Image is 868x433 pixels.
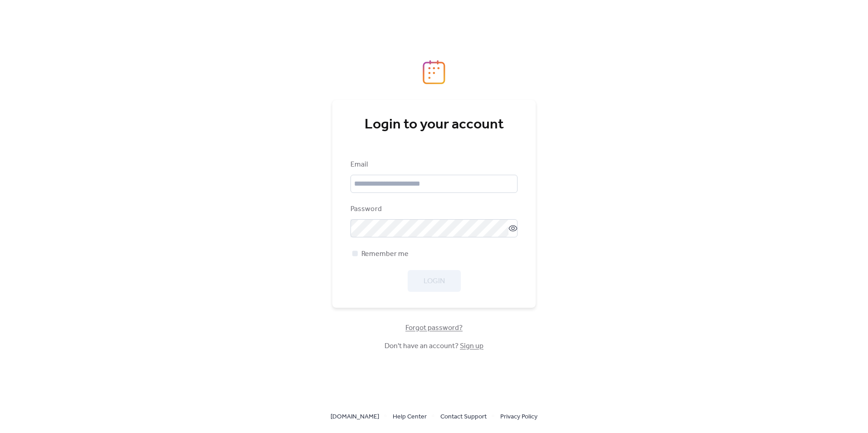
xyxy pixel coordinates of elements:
div: Email [350,159,516,170]
span: Forgot password? [405,323,463,334]
span: Contact Support [440,412,487,423]
span: Don't have an account? [385,341,483,352]
img: logo [423,60,445,84]
a: Help Center [393,411,427,422]
a: [DOMAIN_NAME] [330,411,379,422]
span: Help Center [393,412,427,423]
a: Sign up [460,339,483,353]
span: Privacy Policy [500,412,538,423]
div: Password [350,204,516,215]
div: Login to your account [350,116,518,134]
span: Remember me [361,249,409,260]
a: Contact Support [440,411,487,422]
span: [DOMAIN_NAME] [330,412,379,423]
a: Privacy Policy [500,411,538,422]
a: Forgot password? [405,325,463,330]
